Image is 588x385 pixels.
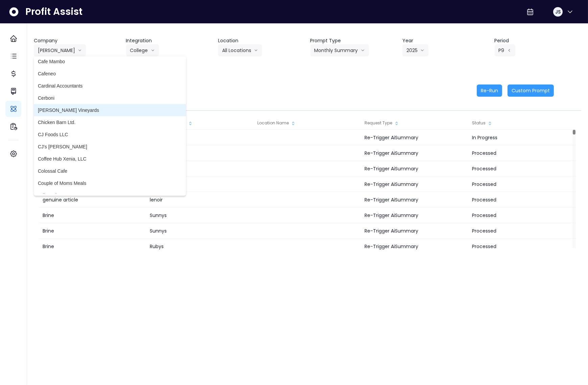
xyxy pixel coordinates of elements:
[146,223,253,239] div: Sunnys
[146,161,253,176] div: dovetail
[146,176,253,192] div: lenoir
[508,85,554,97] button: Custom Prompt
[361,116,468,130] div: Request Type
[361,130,468,145] div: Re-Trigger AiSummary
[151,47,155,54] svg: arrow down line
[38,107,182,114] span: [PERSON_NAME] Vineyards
[361,192,468,208] div: Re-Trigger AiSummary
[34,37,121,44] header: Company
[39,192,146,208] div: genuine article
[78,47,82,54] svg: arrow down line
[361,208,468,223] div: Re-Trigger AiSummary
[146,192,253,208] div: lenoir
[469,192,575,208] div: Processed
[38,180,182,187] span: Couple of Moms Meals
[361,239,468,254] div: Re-Trigger AiSummary
[254,47,258,54] svg: arrow down line
[469,223,575,239] div: Processed
[146,208,253,223] div: Sunnys
[39,208,146,223] div: Brine
[218,37,305,44] header: Location
[507,47,511,54] svg: arrow left line
[361,47,365,54] svg: arrow down line
[361,176,468,192] div: Re-Trigger AiSummary
[402,44,428,56] button: 2025arrow down line
[361,223,468,239] div: Re-Trigger AiSummary
[126,37,213,44] header: Integration
[218,44,262,56] button: All Locationsarrow down line
[469,176,575,192] div: Processed
[34,56,186,196] ul: [PERSON_NAME]arrow down line
[469,208,575,223] div: Processed
[555,8,561,15] span: JS
[38,131,182,138] span: CJ Foods LLC
[39,223,146,239] div: Brine
[361,161,468,176] div: Re-Trigger AiSummary
[38,82,182,89] span: Cardinal Accountants
[38,70,182,77] span: Cafeneo
[402,37,489,44] header: Year
[38,168,182,174] span: Colossal Cafe
[188,121,193,126] svg: sort
[495,37,582,44] header: Period
[254,116,361,130] div: Location Name
[126,44,159,56] button: Collegearrow down line
[469,116,575,130] div: Status
[25,6,83,18] span: Profit Assist
[39,239,146,254] div: Brine
[146,145,253,161] div: dovetail
[420,47,424,54] svg: arrow down line
[38,192,182,199] span: culinary investments
[146,116,253,130] div: Integration Name
[38,95,182,101] span: Cerboni
[469,161,575,176] div: Processed
[487,121,493,126] svg: sort
[38,155,182,162] span: Coffee Hub Xenia, LLC
[495,44,515,56] button: P9arrow left line
[469,130,575,145] div: In Progress
[34,44,86,56] button: [PERSON_NAME]arrow down line
[146,239,253,254] div: Rubys
[469,145,575,161] div: Processed
[146,130,253,145] div: College
[38,119,182,126] span: Chicken Barn Ltd.
[469,239,575,254] div: Processed
[310,44,369,56] button: Monthly Summaryarrow down line
[38,58,182,65] span: Cafe Mambo
[477,85,502,97] button: Re-Run
[310,37,397,44] header: Prompt Type
[394,121,399,126] svg: sort
[290,121,296,126] svg: sort
[361,145,468,161] div: Re-Trigger AiSummary
[38,143,182,150] span: CJ's [PERSON_NAME]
